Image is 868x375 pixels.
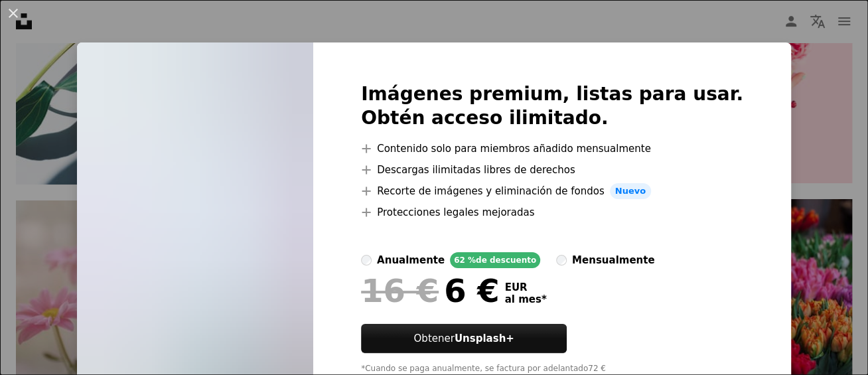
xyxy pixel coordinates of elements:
[361,183,743,199] li: Recorte de imágenes y eliminación de fondos
[361,255,372,265] input: anualmente62 %de descuento
[361,204,743,220] li: Protecciones legales mejoradas
[361,162,743,178] li: Descargas ilimitadas libres de derechos
[450,252,540,268] div: 62 % de descuento
[504,281,546,293] span: EUR
[504,293,546,305] span: al mes *
[455,333,514,344] strong: Unsplash+
[361,273,499,308] div: 6 €
[377,252,445,268] div: anualmente
[361,82,743,130] h2: Imágenes premium, listas para usar. Obtén acceso ilimitado.
[556,255,567,265] input: mensualmente
[361,141,743,157] li: Contenido solo para miembros añadido mensualmente
[610,183,651,199] span: Nuevo
[572,252,654,268] div: mensualmente
[361,324,567,353] button: ObtenerUnsplash+
[361,273,439,308] span: 16 €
